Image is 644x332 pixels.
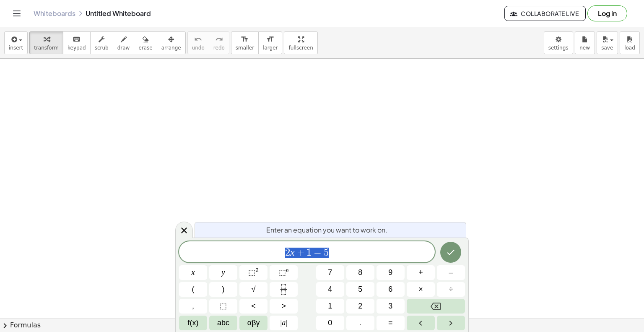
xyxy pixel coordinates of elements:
span: undo [192,45,205,51]
span: αβγ [247,317,260,329]
span: new [579,45,590,51]
button: 7 [316,265,344,280]
span: = [312,248,324,258]
span: load [624,45,635,51]
span: transform [34,45,59,51]
button: 0 [316,316,344,330]
button: scrub [90,31,113,54]
span: 1 [306,248,312,258]
i: keyboard [73,34,80,44]
button: draw [113,31,135,54]
span: ) [222,284,225,295]
span: ÷ [449,284,453,295]
button: Fraction [270,282,298,297]
span: x [192,267,195,278]
button: keyboardkeypad [63,31,91,54]
span: keypad [68,45,86,51]
span: 5 [324,248,329,258]
span: draw [117,45,130,51]
span: scrub [95,45,109,51]
a: Whiteboards [34,9,75,18]
button: fullscreen [284,31,317,54]
button: undoundo [187,31,209,54]
span: smaller [236,45,254,51]
span: erase [138,45,152,51]
button: 4 [316,282,344,297]
button: Absolute value [270,316,298,330]
span: – [449,267,453,278]
span: Collaborate Live [512,10,579,17]
span: . [359,317,361,329]
button: arrange [157,31,186,54]
button: . [346,316,374,330]
button: format_sizelarger [258,31,282,54]
button: ) [209,282,237,297]
span: 4 [328,284,332,295]
i: format_size [266,34,274,44]
sup: 2 [255,267,259,273]
button: ( [179,282,207,297]
span: 9 [388,267,392,278]
span: | [286,319,287,327]
button: Superscript [270,265,298,280]
span: | [280,319,282,327]
span: 6 [388,284,392,295]
button: Functions [179,316,207,330]
button: Greater than [270,299,298,314]
i: format_size [241,34,249,44]
span: abc [217,317,229,329]
span: 5 [358,284,362,295]
span: , [192,301,194,312]
button: Squared [239,265,267,280]
span: fullscreen [288,45,313,51]
span: = [388,317,393,329]
i: redo [215,34,223,44]
span: ⬚ [220,301,227,312]
span: arrange [161,45,181,51]
button: Divide [437,282,465,297]
button: Plus [407,265,435,280]
button: Toggle navigation [10,7,23,20]
span: Enter an equation you want to work on. [266,225,387,235]
span: 2 [358,301,362,312]
span: larger [263,45,278,51]
button: Backspace [407,299,465,314]
span: redo [213,45,225,51]
button: Greek alphabet [239,316,267,330]
button: save [597,31,618,54]
span: + [295,248,307,258]
button: Log in [587,5,627,21]
span: settings [548,45,569,51]
button: 6 [377,282,405,297]
span: + [418,267,423,278]
button: 8 [346,265,374,280]
button: x [179,265,207,280]
span: ( [192,284,195,295]
button: Collaborate Live [504,6,586,21]
button: Less than [239,299,267,314]
span: 3 [388,301,392,312]
button: 2 [346,299,374,314]
button: erase [134,31,157,54]
button: 9 [377,265,405,280]
button: , [179,299,207,314]
i: undo [194,34,202,44]
button: insert [4,31,28,54]
span: 0 [328,317,332,329]
button: Times [407,282,435,297]
span: > [281,301,286,312]
span: √ [252,284,256,295]
span: f(x) [188,317,199,329]
span: 7 [328,267,332,278]
span: 1 [328,301,332,312]
span: ⬚ [279,268,286,277]
button: 1 [316,299,344,314]
span: < [251,301,256,312]
span: y [222,267,225,278]
button: Equals [377,316,405,330]
span: insert [9,45,23,51]
span: ⬚ [248,268,255,277]
button: Left arrow [407,316,435,330]
button: 5 [346,282,374,297]
sup: n [286,267,289,273]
